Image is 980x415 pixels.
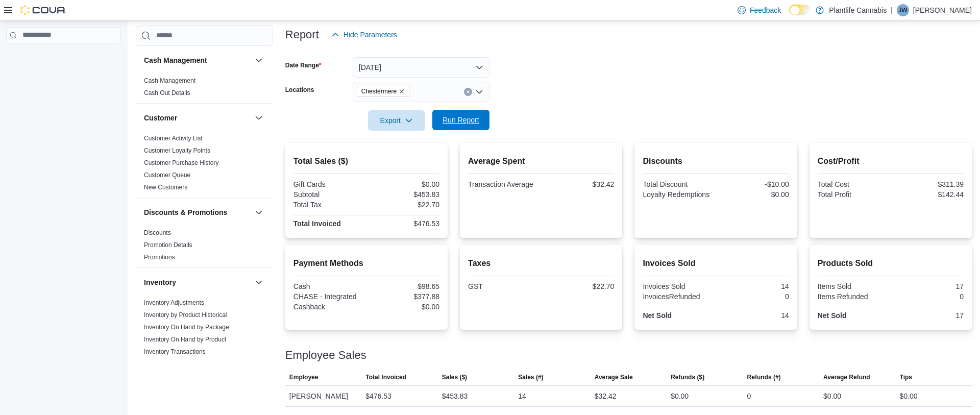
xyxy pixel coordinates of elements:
h2: Taxes [468,257,614,270]
div: Discounts & Promotions [136,227,273,267]
span: Feedback [750,5,781,15]
div: Subtotal [293,190,364,199]
div: $476.53 [369,219,439,228]
a: Cash Management [144,77,195,84]
div: Cashback [293,303,364,311]
h3: Discounts & Promotions [144,207,227,217]
h3: Customer [144,113,177,123]
div: -$10.00 [718,180,789,188]
p: Plantlife Cannabis [829,4,887,16]
h2: Total Sales ($) [293,155,439,167]
a: Cash Out Details [144,89,190,96]
div: GST [468,282,539,290]
span: Tips [900,373,912,381]
button: Customer [253,112,265,124]
div: $0.00 [718,190,789,199]
div: Items Sold [818,282,889,290]
strong: Total Invoiced [293,219,341,228]
div: CHASE - Integrated [293,292,364,301]
button: Customer [144,113,251,123]
a: Inventory Adjustments [144,299,204,306]
div: $22.70 [369,201,439,209]
strong: Net Sold [643,311,672,320]
h2: Products Sold [818,257,964,270]
div: Invoices Sold [643,282,714,290]
span: Promotion Details [144,241,192,249]
a: Promotion Details [144,241,192,249]
a: Inventory by Product Historical [144,311,227,319]
h3: Inventory [144,277,176,287]
span: Inventory On Hand by Package [144,323,229,331]
span: Total Invoiced [365,373,406,381]
button: Open list of options [475,88,483,96]
span: Refunds (#) [747,373,781,381]
button: [DATE] [353,57,489,78]
span: Chestermere [361,86,397,96]
div: Total Discount [643,180,714,188]
a: Customer Activity List [144,135,203,142]
span: Average Sale [595,373,633,381]
button: Cash Management [253,54,265,66]
div: $22.70 [543,282,614,290]
nav: Complex example [6,45,120,70]
div: Transaction Average [468,180,539,188]
a: Customer Loyalty Points [144,147,210,154]
span: Customer Purchase History [144,159,219,167]
div: Total Tax [293,201,364,209]
div: Total Profit [818,190,889,199]
p: [PERSON_NAME] [913,4,972,16]
span: Sales ($) [442,373,467,381]
div: $0.00 [823,390,841,402]
a: New Customers [144,184,187,191]
button: Export [368,110,425,131]
span: Customer Queue [144,171,190,179]
div: Gift Cards [293,180,364,188]
div: $0.00 [671,390,689,402]
span: Customer Activity List [144,134,203,142]
label: Date Range [285,61,322,69]
span: Cash Management [144,77,195,85]
button: Inventory [253,276,265,288]
img: Cova [20,5,66,15]
div: 14 [718,282,789,290]
div: 17 [893,282,964,290]
div: $377.88 [369,292,439,301]
a: Inventory On Hand by Product [144,336,226,343]
button: Hide Parameters [327,25,401,45]
div: $453.83 [442,390,468,402]
div: $0.00 [900,390,918,402]
span: Export [374,110,419,131]
a: Promotions [144,254,175,261]
div: Loyalty Redemptions [643,190,714,199]
a: Inventory Transactions [144,348,206,355]
div: Total Cost [818,180,889,188]
span: Average Refund [823,373,870,381]
div: Customer [136,132,273,198]
div: $311.39 [893,180,964,188]
span: Employee [289,373,318,381]
strong: Net Sold [818,311,847,320]
span: Run Report [443,115,479,125]
p: | [891,4,893,16]
div: Items Refunded [818,292,889,301]
button: Inventory [144,277,251,287]
div: [PERSON_NAME] [285,386,361,406]
h2: Average Spent [468,155,614,167]
div: Jessie Ward [897,4,909,16]
div: Cash [293,282,364,290]
div: 0 [718,292,789,301]
span: Dark Mode [789,15,790,16]
span: Refunds ($) [671,373,704,381]
div: $0.00 [369,303,439,311]
span: JW [898,4,907,16]
a: Inventory On Hand by Package [144,324,229,331]
span: Hide Parameters [344,30,397,40]
div: 14 [518,390,526,402]
label: Locations [285,86,314,94]
span: Customer Loyalty Points [144,147,210,155]
span: Inventory On Hand by Product [144,335,226,344]
div: $98.65 [369,282,439,290]
div: 17 [893,311,964,320]
h2: Payment Methods [293,257,439,270]
a: Customer Purchase History [144,159,219,166]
